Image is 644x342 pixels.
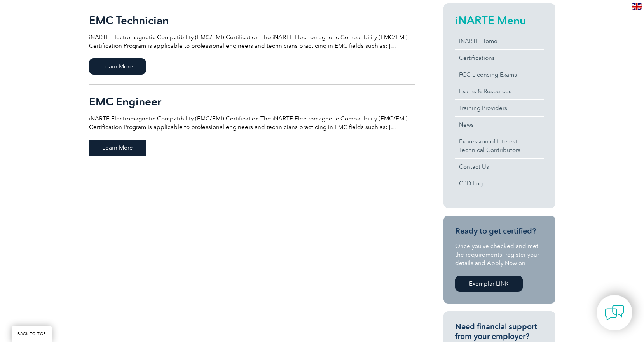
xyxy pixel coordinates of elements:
[455,100,544,116] a: Training Providers
[89,114,415,131] p: iNARTE Electromagnetic Compatibility (EMC/EMI) Certification The iNARTE Electromagnetic Compatibi...
[455,66,544,83] a: FCC Licensing Exams
[89,33,415,50] p: iNARTE Electromagnetic Compatibility (EMC/EMI) Certification The iNARTE Electromagnetic Compatibi...
[455,322,544,341] h3: Need financial support from your employer?
[632,3,642,10] img: en
[455,33,544,49] a: iNARTE Home
[605,303,624,323] img: contact-chat.png
[89,95,415,108] h2: EMC Engineer
[455,14,544,26] h2: iNARTE Menu
[455,226,544,236] h3: Ready to get certified?
[455,133,544,158] a: Expression of Interest:Technical Contributors
[89,140,146,156] span: Learn More
[89,58,146,75] span: Learn More
[89,14,415,26] h2: EMC Technician
[455,175,544,192] a: CPD Log
[455,83,544,99] a: Exams & Resources
[455,117,544,133] a: News
[455,242,544,267] p: Once you’ve checked and met the requirements, register your details and Apply Now on
[89,85,415,166] a: EMC Engineer iNARTE Electromagnetic Compatibility (EMC/EMI) Certification The iNARTE Electromagne...
[455,159,544,175] a: Contact Us
[12,326,52,342] a: BACK TO TOP
[455,276,523,292] a: Exemplar LINK
[455,50,544,66] a: Certifications
[89,3,415,85] a: EMC Technician iNARTE Electromagnetic Compatibility (EMC/EMI) Certification The iNARTE Electromag...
